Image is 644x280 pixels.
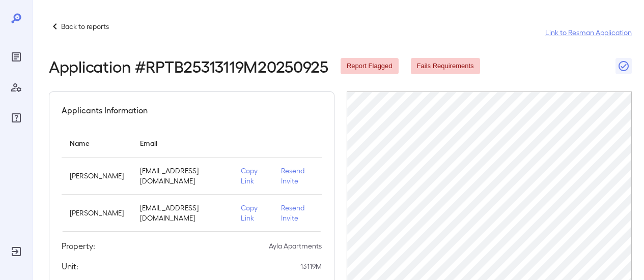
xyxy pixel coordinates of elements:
[241,166,265,186] p: Copy Link
[140,166,225,186] p: [EMAIL_ADDRESS][DOMAIN_NAME]
[411,61,480,71] span: Fails Requirements
[62,260,78,272] h5: Unit:
[8,49,24,65] div: Reports
[8,110,24,126] div: FAQ
[70,171,124,181] p: [PERSON_NAME]
[8,243,24,260] div: Log Out
[61,21,109,32] p: Back to reports
[545,27,632,38] a: Link to Resman Application
[341,61,399,71] span: Report Flagged
[62,129,322,232] table: simple table
[70,208,124,218] p: [PERSON_NAME]
[62,129,132,158] th: Name
[62,104,148,116] h5: Applicants Information
[281,166,314,186] p: Resend Invite
[132,129,233,158] th: Email
[241,203,265,223] p: Copy Link
[49,57,328,75] h2: Application # RPTB25313119M20250925
[8,79,24,96] div: Manage Users
[615,58,632,74] button: Close Report
[269,241,322,251] p: Ayla Apartments
[140,203,225,223] p: [EMAIL_ADDRESS][DOMAIN_NAME]
[300,261,322,271] p: 13119M
[62,240,95,252] h5: Property:
[281,203,314,223] p: Resend Invite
